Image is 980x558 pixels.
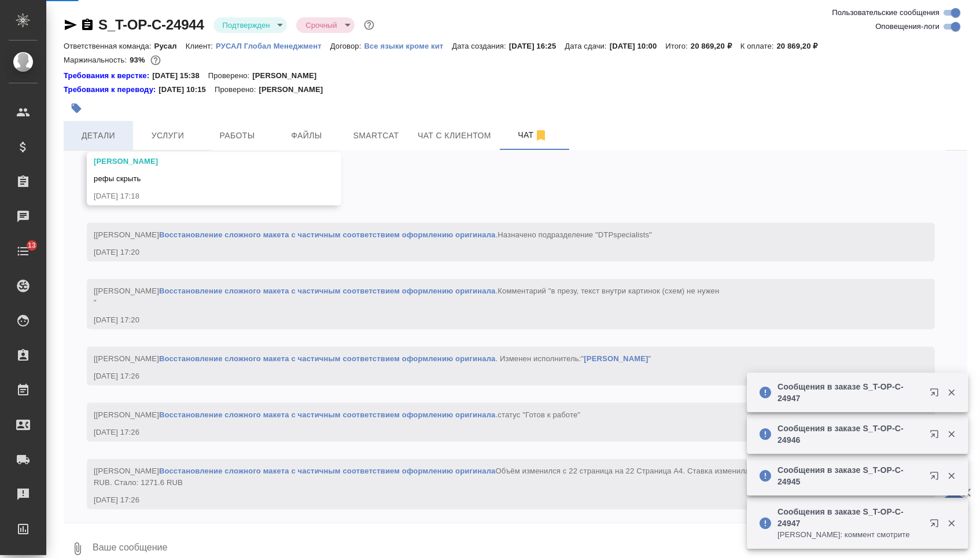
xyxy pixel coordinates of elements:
button: Доп статусы указывают на важность/срочность заказа [362,17,377,32]
div: Нажми, чтобы открыть папку с инструкцией [64,70,152,82]
span: [[PERSON_NAME] . [94,410,580,419]
div: Нажми, чтобы открыть папку с инструкцией [64,84,159,96]
svg: Отписаться [534,129,548,142]
p: Итого: [665,42,690,50]
p: [DATE] 15:38 [152,70,208,82]
button: Открыть в новой вкладке [923,464,950,492]
p: [PERSON_NAME]: коммент смотрите [778,529,922,541]
span: рефы скрыть [94,174,141,183]
span: Работы [209,129,265,143]
button: Срочный [302,20,340,30]
span: Файлы [279,129,334,143]
button: Подтвержден [219,20,274,30]
a: Требования к верстке: [64,70,152,82]
p: 20 869,20 ₽ [691,42,740,50]
button: Скопировать ссылку [80,18,94,32]
div: Подтвержден [213,17,288,33]
button: Открыть в новой вкладке [923,512,950,539]
div: [DATE] 17:26 [94,494,894,506]
button: Открыть в новой вкладке [923,381,950,409]
p: РУСАЛ Глобал Менеджмент [216,42,330,50]
button: Скопировать ссылку для ЯМессенджера [64,18,78,32]
p: [DATE] 10:00 [610,42,666,50]
p: Сообщения в заказе S_T-OP-C-24946 [778,423,922,446]
span: 13 [21,240,43,251]
p: Сообщения в заказе S_T-OP-C-24945 [778,464,922,487]
p: Сообщения в заказе S_T-OP-C-24947 [778,381,922,404]
span: [[PERSON_NAME] Объём изменился c 22 страница на 22 Страница А4. Ставка изменилась c 0 RUB на 57.8... [94,467,889,487]
p: 93% [130,56,148,64]
a: Восстановление сложного макета с частичным соответствием оформлению оригинала [159,230,496,239]
p: Клиент: [186,42,216,50]
span: Назначено подразделение "DTPspecialists" [498,230,652,239]
p: Дата сдачи: [565,42,609,50]
div: [DATE] 17:26 [94,370,894,382]
p: Русал [154,42,186,50]
div: [DATE] 17:20 [94,314,894,326]
span: [[PERSON_NAME] . [94,287,719,307]
a: [PERSON_NAME] [584,354,648,363]
p: 20 869,20 ₽ [777,42,827,50]
span: " " [581,354,651,363]
a: Все языки кроме кит [364,41,452,50]
a: S_T-OP-C-24944 [98,17,204,32]
div: [DATE] 17:26 [94,427,894,438]
button: Закрыть [940,429,963,439]
button: Закрыть [940,471,963,481]
div: [DATE] 17:18 [94,190,301,202]
a: 13 [3,237,43,266]
button: Открыть в новой вкладке [923,423,950,450]
span: Детали [71,129,126,143]
p: Дата создания: [452,42,509,50]
p: [DATE] 16:25 [509,42,565,50]
span: Услуги [140,129,196,143]
p: Маржинальность: [64,56,130,64]
a: Восстановление сложного макета с частичным соответствием оформлению оригинала [159,467,496,475]
p: [DATE] 10:15 [159,84,215,96]
button: Закрыть [940,387,963,398]
p: [PERSON_NAME] [252,70,325,82]
p: Договор: [330,42,364,50]
span: Пользовательские сообщения [832,7,940,19]
button: Добавить тэг [64,96,89,121]
a: Восстановление сложного макета с частичным соответствием оформлению оригинала [159,410,496,419]
p: Ответственная команда: [64,42,154,50]
a: Восстановление сложного макета с частичным соответствием оформлению оригинала [159,354,496,363]
p: [PERSON_NAME] [259,84,331,96]
div: Подтвержден [296,17,354,33]
span: статус "Готов к работе" [498,410,580,419]
span: Оповещения-логи [875,21,940,32]
span: Чат [505,128,561,142]
div: [DATE] 17:20 [94,247,894,258]
button: 1271.60 RUB; [148,53,163,68]
span: [[PERSON_NAME] . Изменен исполнитель: [94,354,651,363]
p: Сообщения в заказе S_T-OP-C-24947 [778,506,922,529]
a: Восстановление сложного макета с частичным соответствием оформлению оригинала [159,287,496,295]
button: Закрыть [940,518,963,528]
p: Все языки кроме кит [364,42,452,50]
p: Проверено: [208,70,253,82]
p: К оплате: [740,42,777,50]
span: Чат с клиентом [418,129,491,143]
span: [[PERSON_NAME] . [94,230,652,239]
a: Требования к переводу: [64,84,159,96]
p: Проверено: [215,84,259,96]
div: [PERSON_NAME] [94,156,301,167]
a: РУСАЛ Глобал Менеджмент [216,41,330,50]
span: Smartcat [348,129,404,143]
